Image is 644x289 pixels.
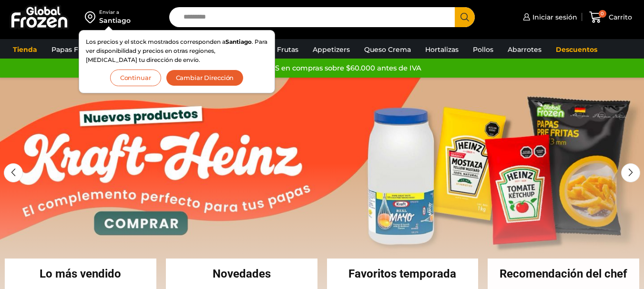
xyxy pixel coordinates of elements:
a: Descuentos [551,40,602,59]
a: Queso Crema [359,40,416,59]
button: Cambiar Dirección [166,70,244,86]
div: Santiago [99,16,131,25]
div: Previous slide [4,163,23,182]
p: Los precios y el stock mostrados corresponden a . Para ver disponibilidad y precios en otras regi... [86,37,268,65]
a: Iniciar sesión [521,8,577,27]
span: Iniciar sesión [530,12,577,22]
strong: Santiago [225,38,252,45]
h2: Recomendación del chef [488,268,639,279]
a: Papas Fritas [47,40,98,59]
a: Tienda [8,40,42,59]
a: Appetizers [308,40,355,59]
button: Search button [455,7,475,27]
a: Hortalizas [420,40,463,59]
button: Continuar [110,70,161,86]
h2: Lo más vendido [5,268,156,279]
h2: Novedades [166,268,317,279]
a: Abarrotes [503,40,546,59]
img: address-field-icon.svg [85,9,99,25]
span: 0 [599,10,606,18]
div: Enviar a [99,9,131,16]
div: Next slide [621,163,640,182]
span: Carrito [606,12,632,22]
h2: Favoritos temporada [327,268,479,279]
a: Pollos [468,40,498,59]
a: 0 Carrito [587,6,634,29]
